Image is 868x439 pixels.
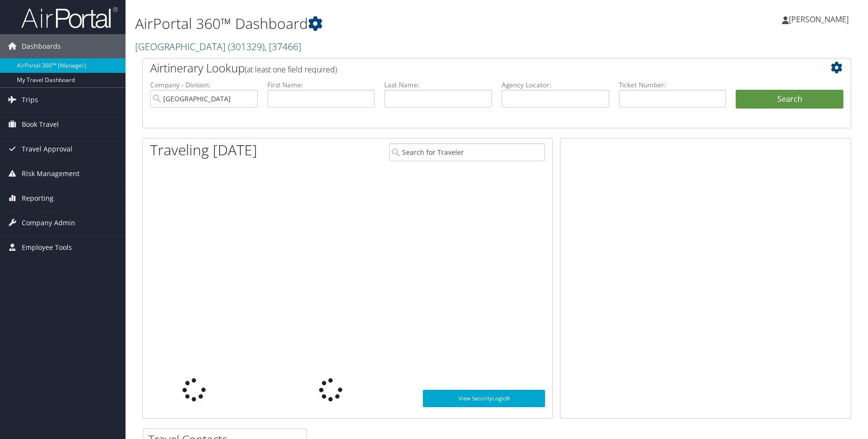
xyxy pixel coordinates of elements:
[22,34,61,58] span: Dashboards
[150,80,258,90] label: Company - Division:
[619,80,727,90] label: Ticket Number:
[135,40,301,53] a: [GEOGRAPHIC_DATA]
[22,112,59,137] span: Book Travel
[22,88,38,112] span: Trips
[135,14,617,34] h1: AirPortal 360™ Dashboard
[22,211,75,235] span: Company Admin
[245,64,337,75] span: (at least one field required)
[384,80,492,90] label: Last Name:
[502,80,609,90] label: Agency Locator:
[736,90,843,109] button: Search
[423,390,545,407] a: View SecurityLogic®
[22,235,72,260] span: Employee Tools
[782,5,858,34] a: [PERSON_NAME]
[389,143,545,161] input: Search for Traveler
[150,140,257,160] h1: Traveling [DATE]
[267,80,375,90] label: First Name:
[21,6,118,29] img: airportal-logo.png
[22,137,72,161] span: Travel Approval
[265,40,301,53] span: , [ 37466 ]
[22,186,54,210] span: Reporting
[150,60,784,76] h2: Airtinerary Lookup
[228,40,265,53] span: ( 301329 )
[22,162,80,186] span: Risk Management
[789,14,849,25] span: [PERSON_NAME]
